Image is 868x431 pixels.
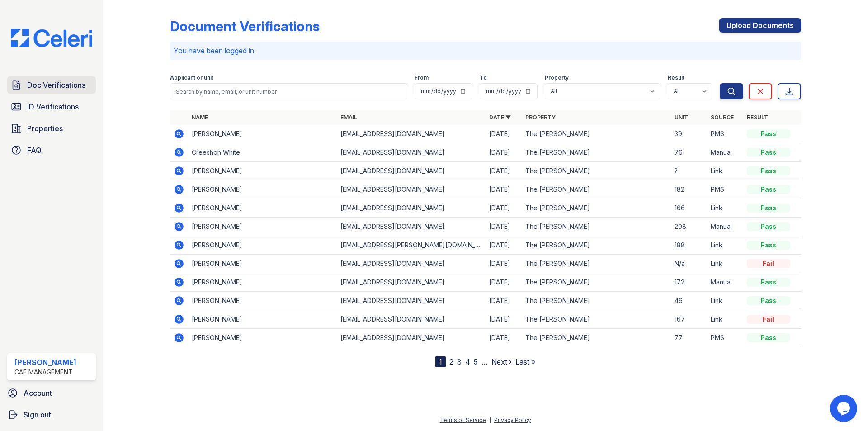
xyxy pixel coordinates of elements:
[27,101,79,112] span: ID Verifications
[337,236,486,255] td: [EMAIL_ADDRESS][PERSON_NAME][DOMAIN_NAME]
[522,143,670,162] td: The [PERSON_NAME]
[188,125,337,143] td: [PERSON_NAME]
[671,273,707,292] td: 172
[337,199,486,218] td: [EMAIL_ADDRESS][DOMAIN_NAME]
[747,166,790,175] div: Pass
[671,292,707,310] td: 46
[486,310,522,329] td: [DATE]
[486,218,522,236] td: [DATE]
[747,222,790,231] div: Pass
[522,255,670,273] td: The [PERSON_NAME]
[747,296,790,305] div: Pass
[522,310,670,329] td: The [PERSON_NAME]
[188,143,337,162] td: Creeshon White
[188,199,337,218] td: [PERSON_NAME]
[4,29,99,47] img: CE_Logo_Blue-a8612792a0a2168367f1c8372b55b34899dd931a85d93a1a3d3e32e68fde9ad4.png
[707,199,743,218] td: Link
[337,273,486,292] td: [EMAIL_ADDRESS][DOMAIN_NAME]
[671,143,707,162] td: 76
[188,180,337,199] td: [PERSON_NAME]
[337,143,486,162] td: [EMAIL_ADDRESS][DOMAIN_NAME]
[188,255,337,273] td: [PERSON_NAME]
[465,357,470,366] a: 4
[27,80,85,90] span: Doc Verifications
[707,310,743,329] td: Link
[449,357,453,366] a: 2
[188,162,337,180] td: [PERSON_NAME]
[489,114,511,121] a: Date ▼
[337,255,486,273] td: [EMAIL_ADDRESS][DOMAIN_NAME]
[486,199,522,218] td: [DATE]
[7,76,96,94] a: Doc Verifications
[170,83,407,99] input: Search by name, email, or unit number
[671,218,707,236] td: 208
[747,241,790,250] div: Pass
[522,236,670,255] td: The [PERSON_NAME]
[435,356,446,367] div: 1
[671,125,707,143] td: 39
[671,180,707,199] td: 182
[24,388,52,398] span: Account
[337,329,486,347] td: [EMAIL_ADDRESS][DOMAIN_NAME]
[522,199,670,218] td: The [PERSON_NAME]
[170,18,320,34] div: Document Verifications
[522,218,670,236] td: The [PERSON_NAME]
[486,236,522,255] td: [DATE]
[337,125,486,143] td: [EMAIL_ADDRESS][DOMAIN_NAME]
[27,123,63,134] span: Properties
[671,329,707,347] td: 77
[522,125,670,143] td: The [PERSON_NAME]
[188,218,337,236] td: [PERSON_NAME]
[486,143,522,162] td: [DATE]
[747,114,768,121] a: Result
[188,329,337,347] td: [PERSON_NAME]
[486,255,522,273] td: [DATE]
[522,329,670,347] td: The [PERSON_NAME]
[711,114,734,121] a: Source
[340,114,357,121] a: Email
[522,273,670,292] td: The [PERSON_NAME]
[707,255,743,273] td: Link
[486,125,522,143] td: [DATE]
[545,74,569,81] label: Property
[671,310,707,329] td: 167
[671,236,707,255] td: 188
[707,180,743,199] td: PMS
[486,273,522,292] td: [DATE]
[4,384,99,402] a: Account
[747,315,790,324] div: Fail
[4,406,99,424] button: Sign out
[486,292,522,310] td: [DATE]
[474,357,478,366] a: 5
[24,409,51,420] span: Sign out
[668,74,684,81] label: Result
[415,74,429,81] label: From
[707,236,743,255] td: Link
[671,199,707,218] td: 166
[747,278,790,287] div: Pass
[337,218,486,236] td: [EMAIL_ADDRESS][DOMAIN_NAME]
[440,417,486,423] a: Terms of Service
[337,310,486,329] td: [EMAIL_ADDRESS][DOMAIN_NAME]
[7,141,96,159] a: FAQ
[27,145,42,156] span: FAQ
[457,357,462,366] a: 3
[489,417,491,423] div: |
[707,218,743,236] td: Manual
[491,357,512,366] a: Next ›
[671,255,707,273] td: N/a
[747,204,790,213] div: Pass
[707,125,743,143] td: PMS
[192,114,208,121] a: Name
[515,357,535,366] a: Last »
[486,180,522,199] td: [DATE]
[337,292,486,310] td: [EMAIL_ADDRESS][DOMAIN_NAME]
[170,74,213,81] label: Applicant or unit
[707,329,743,347] td: PMS
[525,114,556,121] a: Property
[174,45,797,56] p: You have been logged in
[337,162,486,180] td: [EMAIL_ADDRESS][DOMAIN_NAME]
[480,74,487,81] label: To
[747,333,790,342] div: Pass
[747,259,790,268] div: Fail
